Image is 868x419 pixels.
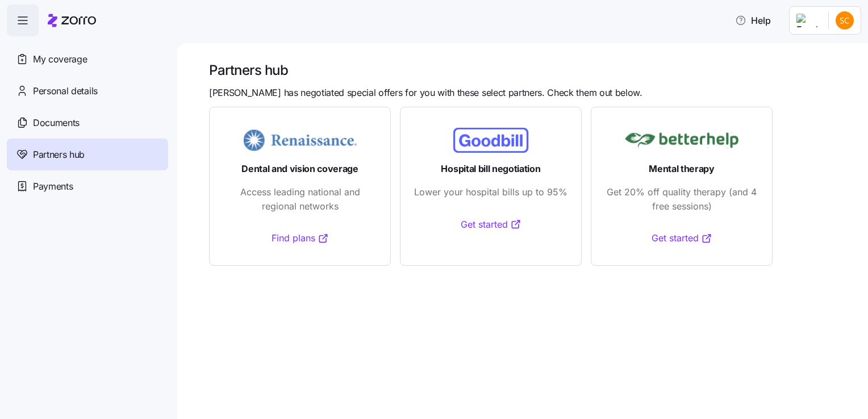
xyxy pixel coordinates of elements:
[605,185,758,213] span: Get 20% off quality therapy (and 4 free sessions)
[796,14,819,27] img: Employer logo
[461,217,521,232] a: Get started
[223,185,377,213] span: Access leading national and regional networks
[33,148,85,162] span: Partners hub
[735,14,771,27] span: Help
[209,86,642,100] span: [PERSON_NAME] has negotiated special offers for you with these select partners. Check them out be...
[241,162,358,176] span: Dental and vision coverage
[649,162,715,176] span: Mental therapy
[33,116,80,130] span: Documents
[7,139,168,170] a: Partners hub
[272,231,329,245] a: Find plans
[33,179,73,194] span: Payments
[652,231,712,245] a: Get started
[836,11,854,30] img: 32d70cdd8a5c0f196babc351a2071caa
[7,170,168,202] a: Payments
[33,52,87,66] span: My coverage
[7,75,168,107] a: Personal details
[441,162,540,176] span: Hospital bill negotiation
[414,185,567,199] span: Lower your hospital bills up to 95%
[726,9,780,32] button: Help
[209,61,852,79] h1: Partners hub
[7,43,168,75] a: My coverage
[7,107,168,139] a: Documents
[33,84,98,98] span: Personal details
